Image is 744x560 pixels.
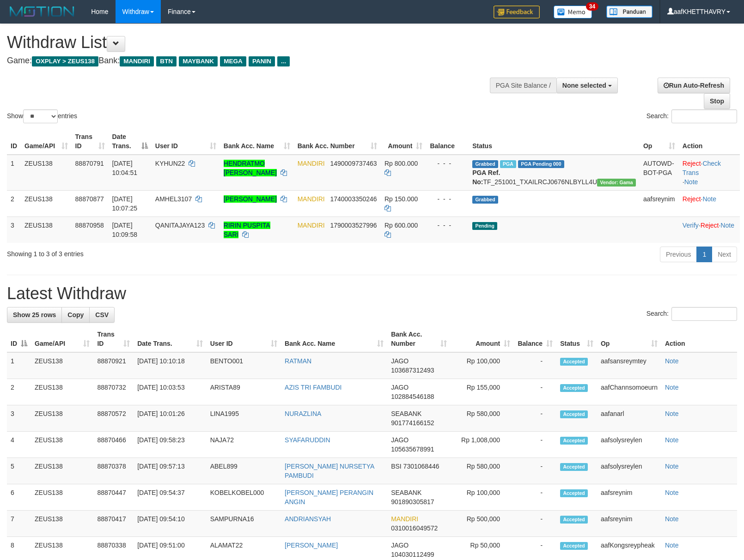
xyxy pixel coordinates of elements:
span: Accepted [560,410,588,418]
a: SYAFARUDDIN [285,436,330,444]
td: ZEUS138 [21,155,72,191]
span: Accepted [560,358,588,366]
a: Note [665,410,679,417]
span: OXPLAY > ZEUS138 [32,56,98,66]
td: TF_251001_TXAILRCJ0676NLBYLL4U [469,155,640,191]
a: NURAZLINA [285,410,321,417]
span: [DATE] 10:09:58 [112,222,138,238]
td: [DATE] 10:03:53 [134,379,206,405]
button: None selected [556,78,618,93]
span: Copy 102884546188 to clipboard [391,393,434,400]
a: Verify [683,222,699,229]
td: 88870732 [93,379,134,405]
td: - [514,405,556,432]
span: 88870958 [75,222,104,229]
td: 2 [7,379,31,405]
td: AUTOWD-BOT-PGA [640,155,679,191]
span: 88870791 [75,160,104,167]
span: 88870877 [75,195,104,203]
th: Date Trans.: activate to sort column descending [109,128,152,155]
td: 7 [7,511,31,537]
td: 88870417 [93,511,134,537]
td: aafsreynim [597,511,661,537]
span: Copy 1740003350246 to clipboard [330,195,377,203]
td: 88870572 [93,405,134,432]
span: Pending [472,222,497,230]
span: Copy [67,311,84,319]
b: PGA Ref. No: [472,169,500,186]
span: SEABANK [391,489,421,496]
td: ABEL899 [207,458,281,484]
td: aafanarl [597,405,661,432]
a: CSV [89,307,115,323]
a: Note [702,195,716,203]
a: 1 [696,247,712,262]
a: Note [665,463,679,470]
td: ZEUS138 [31,484,93,511]
span: Accepted [560,437,588,445]
td: ZEUS138 [21,217,72,243]
td: aafsreynim [597,484,661,511]
th: Bank Acc. Name: activate to sort column ascending [220,128,294,155]
a: [PERSON_NAME] [285,542,338,549]
span: MANDIRI [298,222,325,229]
span: ... [277,56,290,66]
span: Copy 105635678991 to clipboard [391,446,434,453]
td: - [514,379,556,405]
th: Trans ID: activate to sort column ascending [72,128,109,155]
td: Rp 580,000 [451,458,514,484]
th: User ID: activate to sort column ascending [152,128,220,155]
td: 88870447 [93,484,134,511]
td: LINA1995 [207,405,281,432]
span: BTN [156,56,177,66]
td: ZEUS138 [21,190,72,217]
td: 88870378 [93,458,134,484]
div: - - - [430,194,465,204]
td: Rp 580,000 [451,405,514,432]
span: QANITAJAYA123 [155,222,205,229]
span: Copy 1790003527996 to clipboard [330,222,377,229]
th: Date Trans.: activate to sort column ascending [134,326,206,352]
span: 34 [586,2,598,11]
td: [DATE] 10:01:26 [134,405,206,432]
td: · · [679,217,740,243]
td: 4 [7,432,31,458]
td: [DATE] 10:10:18 [134,352,206,379]
td: ZEUS138 [31,458,93,484]
a: Reject [683,195,701,203]
td: aafsreynim [640,190,679,217]
a: Show 25 rows [7,307,62,323]
td: 3 [7,217,21,243]
th: ID [7,128,21,155]
td: Rp 1,008,000 [451,432,514,458]
span: Rp 800.000 [384,160,418,167]
th: Game/API: activate to sort column ascending [31,326,93,352]
span: Accepted [560,542,588,550]
th: Status [469,128,640,155]
a: Check Trans [683,160,721,176]
th: User ID: activate to sort column ascending [207,326,281,352]
span: CSV [95,311,109,319]
span: Rp 150.000 [384,195,418,203]
div: PGA Site Balance / [490,78,556,93]
td: - [514,432,556,458]
span: Copy 7301068446 to clipboard [403,463,439,470]
span: JAGO [391,542,409,549]
td: 88870921 [93,352,134,379]
span: Copy 104030112499 to clipboard [391,551,434,558]
span: MANDIRI [120,56,154,66]
img: Feedback.jpg [494,6,540,18]
span: JAGO [391,357,409,365]
a: [PERSON_NAME] [224,195,277,203]
span: None selected [562,82,606,89]
span: Grabbed [472,196,498,204]
td: ZEUS138 [31,432,93,458]
span: KYHUN22 [155,160,185,167]
td: 1 [7,352,31,379]
td: NAJA72 [207,432,281,458]
span: Accepted [560,489,588,497]
img: MOTION_logo.png [7,5,77,18]
input: Search: [671,307,737,321]
a: Note [665,542,679,549]
th: Bank Acc. Number: activate to sort column ascending [387,326,451,352]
